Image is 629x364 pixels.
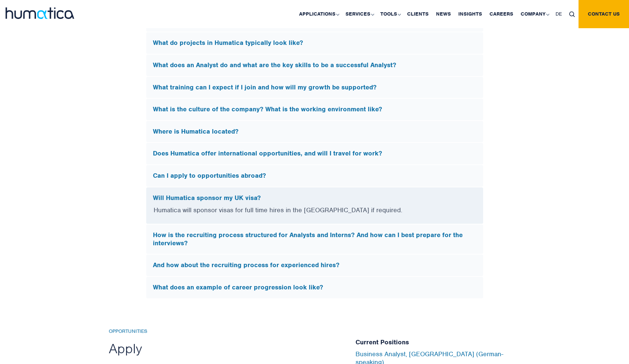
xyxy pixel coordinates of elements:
[153,283,476,292] h5: What does an example of career progression look like?
[569,12,575,17] img: search_icon
[109,328,281,335] h6: Opportunities
[153,261,476,269] h5: And how about the recruiting process for experienced hires?
[153,150,476,158] h5: Does Humatica offer international opportunities, and will I travel for work?
[154,206,476,224] p: Humatica will sponsor visas for full time hires in the [GEOGRAPHIC_DATA] if required.
[153,105,476,114] h5: What is the culture of the company? What is the working environment like?
[556,11,562,17] span: DE
[153,231,476,247] h5: How is the recruiting process structured for Analysts and Interns? And how can I best prepare for...
[153,61,476,69] h5: What does an Analyst do and what are the key skills to be a successful Analyst?
[153,194,476,202] h5: Will Humatica sponsor my UK visa?
[6,7,74,19] img: logo
[153,83,476,92] h5: What training can I expect if I join and how will my growth be supported?
[153,128,476,136] h5: Where is Humatica located?
[356,338,521,347] h5: Current Positions
[109,340,281,357] h2: Apply
[153,172,476,180] h5: Can I apply to opportunities abroad?
[153,39,476,47] h5: What do projects in Humatica typically look like?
